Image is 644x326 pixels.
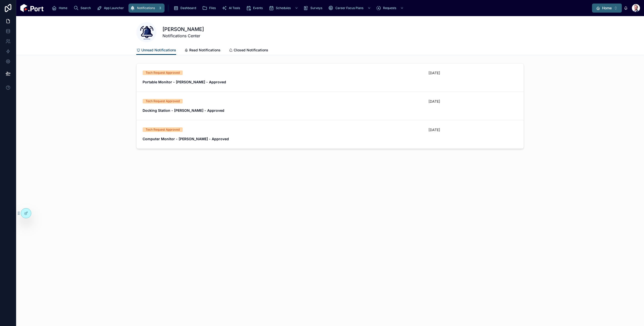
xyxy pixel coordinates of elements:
strong: Docking Station - [PERSON_NAME] - Approved [143,108,224,113]
span: Notifications Center [163,33,204,39]
a: Home [50,4,71,13]
a: Read Notifications [184,46,221,56]
span: Home [602,6,612,11]
div: Tech Request Approved [146,127,180,132]
span: Events [253,6,263,10]
p: [DATE] [428,70,440,76]
a: AI Tools [220,4,244,13]
a: Notifications3 [128,4,165,13]
a: Unread Notifications [136,46,176,55]
span: Search [80,6,91,10]
div: Tech Request Approved [146,99,180,103]
a: Events [245,4,266,13]
span: Career Focus Plans [335,6,363,10]
span: App Launcher [104,6,124,10]
span: Requests [383,6,396,10]
div: Tech Request Approved [146,70,180,75]
a: Surveys [302,4,326,13]
a: Schedules [267,4,301,13]
span: Dashboard [180,6,196,10]
a: Files [201,4,219,13]
span: Surveys [310,6,322,10]
span: Files [209,6,216,10]
a: Dashboard [172,4,200,13]
button: Select Button [592,4,622,13]
span: Unread Notifications [141,48,176,53]
img: App logo [20,4,44,12]
a: Requests [374,4,406,13]
a: App Launcher [95,4,127,13]
div: scrollable content [48,3,592,14]
div: 3 [157,5,163,11]
strong: Portable Monitor - [PERSON_NAME] - Approved [143,80,226,84]
span: Schedules [276,6,291,10]
h1: [PERSON_NAME] [163,26,204,33]
p: [DATE] [428,99,440,104]
p: [DATE] [428,127,440,132]
a: Closed Notifications [229,46,268,56]
strong: Computer Monitor - [PERSON_NAME] - Approved [143,137,229,141]
span: Read Notifications [189,48,221,53]
span: Home [59,6,67,10]
a: Career Focus Plans [327,4,373,13]
span: Closed Notifications [234,48,268,53]
span: Notifications [137,6,155,10]
a: Search [72,4,94,13]
span: AI Tools [229,6,240,10]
